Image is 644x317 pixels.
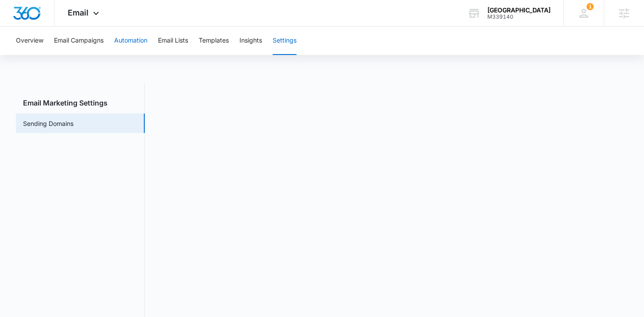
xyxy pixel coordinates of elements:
span: 1 [586,3,594,10]
div: account name [487,7,551,14]
div: notifications count [586,3,594,10]
button: Insights [239,27,262,55]
div: account id [487,14,551,20]
button: Overview [16,27,43,55]
button: Templates [199,27,229,55]
h3: Email Marketing Settings [16,98,145,108]
span: Email [68,8,89,17]
a: Sending Domains [23,119,73,128]
button: Settings [273,27,297,55]
button: Email Campaigns [54,27,104,55]
button: Email Lists [158,27,188,55]
button: Automation [114,27,147,55]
